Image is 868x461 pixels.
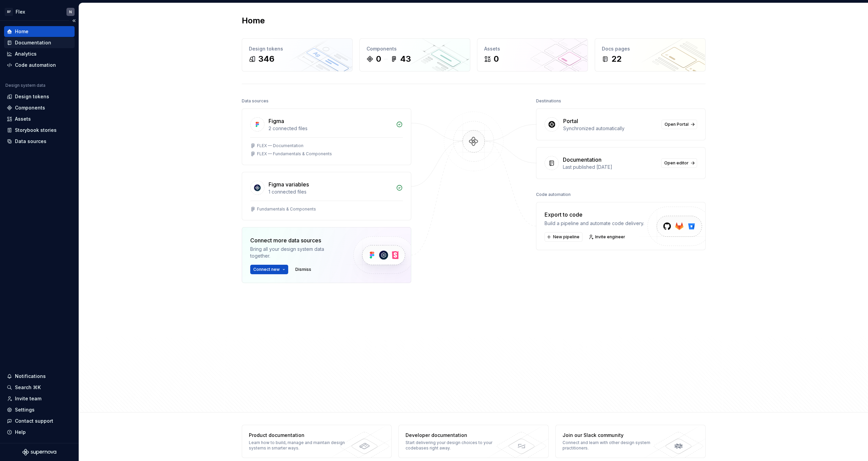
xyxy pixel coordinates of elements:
[484,45,581,52] div: Assets
[665,122,689,127] span: Open Portal
[15,28,28,35] div: Home
[15,138,46,145] div: Data sources
[1,4,77,19] button: BFFlexN
[4,102,75,113] a: Components
[553,234,579,240] span: New pipeline
[661,158,697,168] a: Open editor
[295,267,311,272] span: Dismiss
[249,45,346,52] div: Design tokens
[258,54,274,64] div: 346
[563,164,657,171] div: Last published [DATE]
[15,51,37,57] div: Analytics
[563,117,578,125] div: Portal
[253,267,280,272] span: Connect new
[15,93,49,100] div: Design tokens
[4,48,75,59] a: Analytics
[376,54,381,64] div: 0
[4,427,75,438] button: Help
[257,151,332,157] div: FLEX — Fundamentals & Components
[257,143,303,148] div: FLEX — Documentation
[15,384,41,391] div: Search ⌘K
[22,449,56,456] svg: Supernova Logo
[477,38,588,72] a: Assets0
[4,60,75,71] a: Code automation
[4,393,75,404] a: Invite team
[406,440,504,451] div: Start delivering your design choices to your codebases right away.
[406,432,504,439] div: Developer documentation
[494,54,499,64] div: 0
[595,38,706,72] a: Docs pages22
[15,429,26,436] div: Help
[545,220,644,227] div: Build a pipeline and automate code delivery.
[602,45,698,52] div: Docs pages
[536,96,561,106] div: Destinations
[257,206,316,212] div: Fundamentals & Components
[611,54,622,64] div: 22
[400,54,411,64] div: 43
[69,16,79,25] button: Collapse sidebar
[536,190,571,199] div: Code automation
[587,232,628,242] a: Invite engineer
[15,373,46,380] div: Notifications
[4,382,75,393] button: Search ⌘K
[367,45,463,52] div: Components
[15,116,31,122] div: Assets
[4,371,75,382] button: Notifications
[269,125,392,132] div: 2 connected files
[269,117,284,125] div: Figma
[398,425,549,458] a: Developer documentationStart delivering your design choices to your codebases right away.
[69,9,72,15] div: N
[563,440,661,451] div: Connect and learn with other design system practitioners.
[4,26,75,37] a: Home
[242,15,265,26] h2: Home
[242,425,392,458] a: Product documentationLearn how to build, manage and maintain design systems in smarter ways.
[4,114,75,124] a: Assets
[664,160,689,166] span: Open editor
[545,232,583,242] button: New pipeline
[545,211,644,219] div: Export to code
[15,127,57,134] div: Storybook stories
[4,404,75,415] a: Settings
[250,236,342,244] div: Connect more data sources
[563,432,661,439] div: Join our Slack community
[15,39,51,46] div: Documentation
[4,125,75,136] a: Storybook stories
[4,136,75,147] a: Data sources
[4,416,75,426] button: Contact support
[662,120,697,129] a: Open Portal
[15,62,56,68] div: Code automation
[5,83,45,88] div: Design system data
[250,246,342,259] div: Bring all your design system data together.
[15,104,45,111] div: Components
[249,432,348,439] div: Product documentation
[249,440,348,451] div: Learn how to build, manage and maintain design systems in smarter ways.
[563,156,601,164] div: Documentation
[242,96,269,106] div: Data sources
[4,37,75,48] a: Documentation
[595,234,625,240] span: Invite engineer
[242,38,353,72] a: Design tokens346
[4,91,75,102] a: Design tokens
[250,265,288,274] button: Connect new
[5,8,13,16] div: BF
[15,406,35,413] div: Settings
[242,172,411,220] a: Figma variables1 connected filesFundamentals & Components
[269,188,392,195] div: 1 connected files
[555,425,706,458] a: Join our Slack communityConnect and learn with other design system practitioners.
[15,395,41,402] div: Invite team
[242,108,411,165] a: Figma2 connected filesFLEX — DocumentationFLEX — Fundamentals & Components
[269,180,309,188] div: Figma variables
[15,418,53,424] div: Contact support
[359,38,470,72] a: Components043
[292,265,314,274] button: Dismiss
[563,125,657,132] div: Synchronized automatically
[16,8,25,15] div: Flex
